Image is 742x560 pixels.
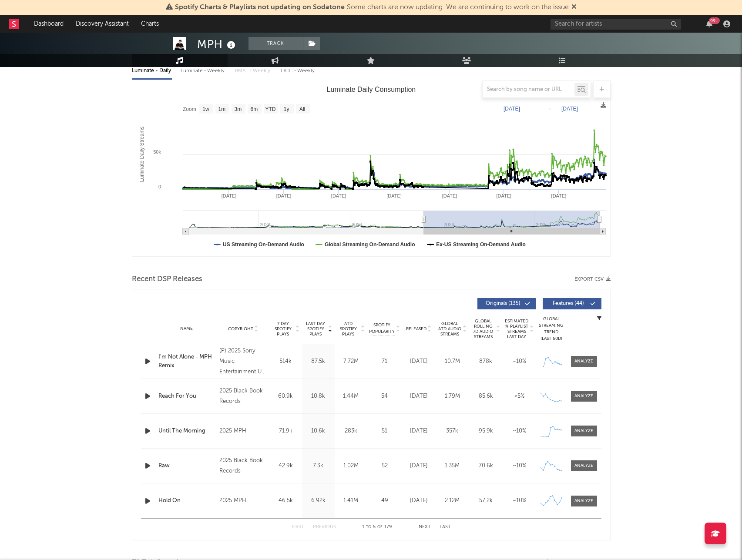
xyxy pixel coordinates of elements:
[369,357,400,366] div: 71
[132,274,202,285] span: Recent DSP Releases
[471,462,500,470] div: 70.6k
[438,427,467,436] div: 357k
[304,496,332,505] div: 6.92k
[496,193,511,198] text: [DATE]
[202,106,209,112] text: 1w
[438,462,467,470] div: 1.35M
[471,357,500,366] div: 878k
[547,106,552,112] text: →
[709,17,720,24] div: 99 +
[571,4,577,11] span: Dismiss
[442,193,457,198] text: [DATE]
[132,64,172,78] div: Luminate - Daily
[386,193,402,198] text: [DATE]
[543,298,601,309] button: Features(44)
[272,392,300,401] div: 60.9k
[197,37,238,51] div: MPH
[483,86,574,93] input: Search by song name or URL
[158,496,215,505] a: Hold On
[292,525,304,530] button: First
[366,525,371,529] span: to
[438,496,467,505] div: 2.12M
[331,193,346,198] text: [DATE]
[337,462,365,470] div: 1.02M
[404,462,433,470] div: [DATE]
[183,106,196,112] text: Zoom
[158,353,215,370] a: I'm Not Alone - MPH Remix
[219,456,267,476] div: 2025 Black Book Records
[175,4,345,11] span: Spotify Charts & Playlists not updating on Sodatone
[551,19,681,30] input: Search for artists
[158,427,215,436] a: Until The Morning
[228,326,253,332] span: Copyright
[369,322,395,335] span: Spotify Popularity
[181,64,226,78] div: Luminate - Weekly
[404,496,433,505] div: [DATE]
[337,427,365,436] div: 283k
[218,106,225,112] text: 1m
[272,427,300,436] div: 71.9k
[219,386,267,407] div: 2025 Black Book Records
[250,106,258,112] text: 6m
[505,496,534,505] div: ~ 10 %
[304,321,327,337] span: Last Day Spotify Plays
[175,4,569,11] span: : Some charts are now updating. We are continuing to work on the issue
[504,106,520,112] text: [DATE]
[404,357,433,366] div: [DATE]
[299,106,305,112] text: All
[369,496,400,505] div: 49
[234,106,242,112] text: 3m
[337,496,365,505] div: 1.41M
[219,346,267,377] div: (P) 2025 Sony Music Entertainment UK Limited
[706,20,712,27] button: 99+
[419,525,431,530] button: Next
[505,357,534,366] div: ~ 10 %
[158,462,215,470] a: Raw
[337,357,365,366] div: 7.72M
[369,427,400,436] div: 51
[471,392,500,401] div: 85.6k
[369,462,400,470] div: 52
[538,316,564,342] div: Global Streaming Trend (Last 60D)
[483,301,523,306] span: Originals ( 135 )
[70,15,135,33] a: Discovery Assistant
[304,357,332,366] div: 87.5k
[471,496,500,505] div: 57.2k
[505,427,534,436] div: ~ 10 %
[139,127,145,182] text: Luminate Daily Streams
[304,462,332,470] div: 7.3k
[477,298,536,309] button: Originals(135)
[404,392,433,401] div: [DATE]
[436,241,526,248] text: Ex-US Streaming On-Demand Audio
[574,277,611,282] button: Export CSV
[304,427,332,436] div: 10.6k
[135,15,165,33] a: Charts
[551,193,566,198] text: [DATE]
[219,496,267,506] div: 2025 MPH
[438,321,462,337] span: Global ATD Audio Streams
[377,525,383,529] span: of
[219,426,267,436] div: 2025 MPH
[272,357,300,366] div: 514k
[369,392,400,401] div: 54
[404,427,433,436] div: [DATE]
[223,241,304,248] text: US Streaming On-Demand Audio
[132,82,610,256] svg: Luminate Daily Consumption
[505,319,529,339] span: Estimated % Playlist Streams Last Day
[158,392,215,401] a: Reach For You
[548,301,588,306] span: Features ( 44 )
[272,462,300,470] div: 42.9k
[353,522,401,533] div: 1 5 179
[281,64,316,78] div: OCC - Weekly
[283,106,289,112] text: 1y
[248,37,303,50] button: Track
[221,193,236,198] text: [DATE]
[438,392,467,401] div: 1.79M
[438,357,467,366] div: 10.7M
[276,193,291,198] text: [DATE]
